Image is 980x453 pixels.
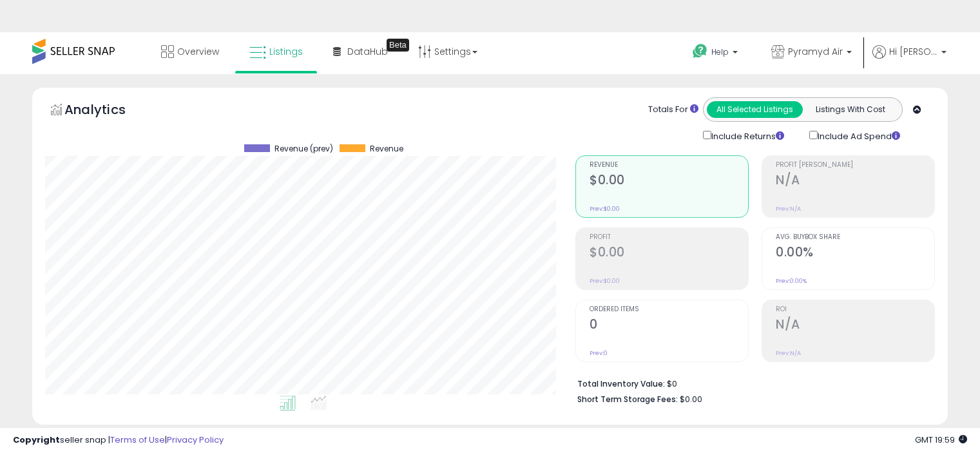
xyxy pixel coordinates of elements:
[110,434,165,446] a: Terms of Use
[711,46,729,57] span: Help
[590,245,748,262] h2: $0.00
[590,306,748,313] span: Ordered Items
[269,45,303,58] span: Listings
[577,394,678,405] b: Short Term Storage Fees:
[889,45,937,58] span: Hi [PERSON_NAME]
[577,378,665,389] b: Total Inventory Value:
[347,45,388,58] span: DataHub
[776,317,934,334] h2: N/A
[323,32,398,71] a: DataHub
[776,245,934,262] h2: 0.00%
[800,128,921,143] div: Include Ad Spend
[682,34,751,73] a: Help
[776,173,934,190] h2: N/A
[274,144,333,153] span: Revenue (prev)
[648,104,698,116] div: Totals For
[590,162,748,169] span: Revenue
[151,32,229,71] a: Overview
[776,234,934,241] span: Avg. Buybox Share
[177,45,219,58] span: Overview
[590,317,748,334] h2: 0
[776,306,934,313] span: ROI
[590,234,748,241] span: Profit
[915,434,967,446] span: 2025-10-8 19:59 GMT
[707,101,803,118] button: All Selected Listings
[776,349,801,357] small: Prev: N/A
[590,349,608,357] small: Prev: 0
[167,434,224,446] a: Privacy Policy
[240,32,312,71] a: Listings
[590,277,620,285] small: Prev: $0.00
[370,144,403,153] span: Revenue
[680,393,702,405] span: $0.00
[776,162,934,169] span: Profit [PERSON_NAME]
[693,128,800,143] div: Include Returns
[872,45,946,74] a: Hi [PERSON_NAME]
[13,434,60,446] strong: Copyright
[408,32,487,71] a: Settings
[776,205,801,213] small: Prev: N/A
[692,43,708,59] i: Get Help
[802,101,898,118] button: Listings With Cost
[64,101,151,122] h5: Analytics
[590,173,748,190] h2: $0.00
[788,45,843,58] span: Pyramyd Air
[590,205,620,213] small: Prev: $0.00
[387,39,409,52] div: Tooltip anchor
[13,434,224,447] div: seller snap | |
[776,277,807,285] small: Prev: 0.00%
[762,32,861,74] a: Pyramyd Air
[577,375,925,390] li: $0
